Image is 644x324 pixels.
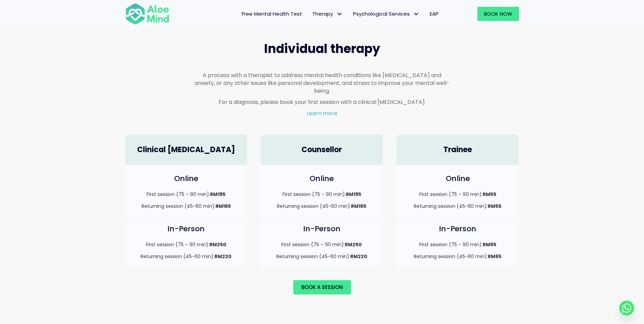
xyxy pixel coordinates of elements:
[403,224,512,234] h4: In-Person
[307,7,348,21] a: TherapyTherapy: submenu
[268,191,376,198] p: First session (75 – 90 min):
[268,145,376,155] h4: Counsellor
[483,191,496,198] strong: RM55
[353,10,420,17] span: Psychological Services
[345,241,362,248] strong: RM250
[215,253,232,260] strong: RM220
[268,224,376,234] h4: In-Person
[132,203,241,210] p: Returning session (45-60 min):
[403,203,512,210] p: Returning session (45-60 min):
[195,71,450,95] p: A process with a therapist to address mental health conditions like [MEDICAL_DATA] and anxiety, o...
[268,203,376,210] p: Returning session (45-60 min):
[178,7,444,21] nav: Menu
[346,191,361,198] strong: RM195
[351,203,366,210] strong: RM165
[132,145,241,155] h4: Clinical [MEDICAL_DATA]
[411,9,421,19] span: Psychological Services: submenu
[132,253,241,260] p: Returning session (45-60 min):
[403,174,512,184] h4: Online
[425,7,444,21] a: EAP
[237,7,307,21] a: Free Mental Health Test
[403,145,512,155] h4: Trainee
[210,191,225,198] strong: RM195
[403,191,512,198] p: First session (75 – 90 min):
[209,241,226,248] strong: RM250
[307,109,337,117] a: Learn more
[268,174,376,184] h4: Online
[619,301,634,316] a: Whatsapp
[268,253,376,260] p: Returning session (45-60 min):
[403,253,512,260] p: Returning session (45-60 min):
[301,284,343,291] span: Book a session
[242,10,302,17] span: Free Mental Health Test
[312,10,343,17] span: Therapy
[195,98,450,106] p: For a diagnosis, please book your first session with a clinical [MEDICAL_DATA].
[132,191,241,198] p: First session (75 – 90 min):
[483,241,496,248] strong: RM65
[132,174,241,184] h4: Online
[484,10,512,17] span: Book Now
[132,241,241,248] p: First session (75 – 90 min):
[488,203,501,210] strong: RM55
[132,224,241,234] h4: In-Person
[403,241,512,248] p: First session (75 – 90 min):
[125,3,169,25] img: Aloe mind Logo
[350,253,367,260] strong: RM220
[348,7,425,21] a: Psychological ServicesPsychological Services: submenu
[216,203,231,210] strong: RM165
[430,10,439,17] span: EAP
[488,253,501,260] strong: RM65
[293,280,351,294] a: Book a session
[268,241,376,248] p: First session (75 – 90 min):
[264,40,380,57] span: Individual therapy
[335,9,345,19] span: Therapy: submenu
[477,7,519,21] a: Book Now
